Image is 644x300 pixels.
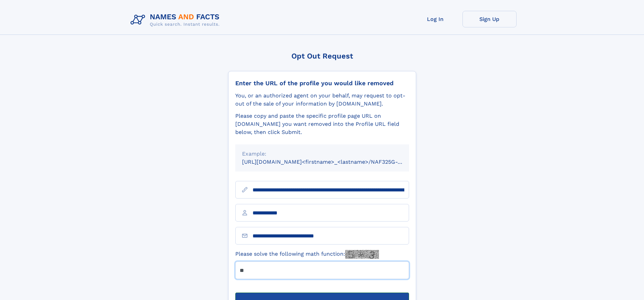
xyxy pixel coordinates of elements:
[235,112,409,136] div: Please copy and paste the specific profile page URL on [DOMAIN_NAME] you want removed into the Pr...
[128,11,225,29] img: Logo Names and Facts
[235,92,409,108] div: You, or an authorized agent on your behalf, may request to opt-out of the sale of your informatio...
[228,52,416,60] div: Opt Out Request
[235,79,409,87] div: Enter the URL of the profile you would like removed
[462,11,517,27] a: Sign Up
[242,159,422,165] small: [URL][DOMAIN_NAME]<firstname>_<lastname>/NAF325G-xxxxxxxx
[408,11,462,27] a: Log In
[235,250,379,259] label: Please solve the following math function:
[242,150,402,158] div: Example:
